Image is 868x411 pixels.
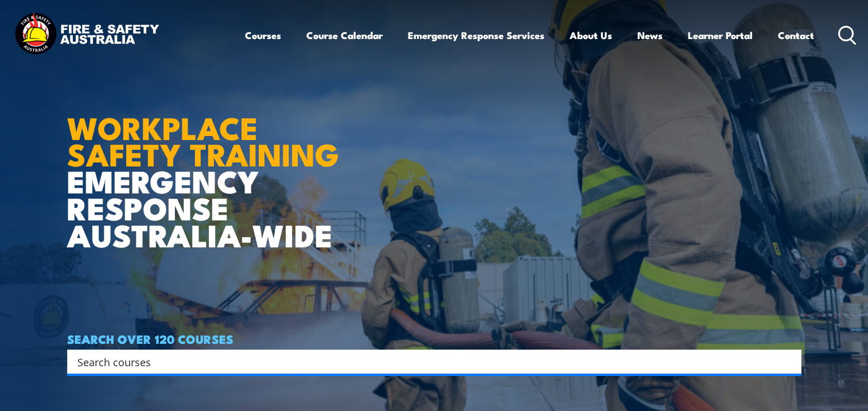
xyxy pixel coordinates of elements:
[306,20,383,51] a: Course Calendar
[67,85,348,248] h1: EMERGENCY RESPONSE AUSTRALIA-WIDE
[67,103,339,177] strong: WORKPLACE SAFETY TRAINING
[637,20,663,51] a: News
[67,332,801,345] h4: SEARCH OVER 120 COURSES
[688,20,753,51] a: Learner Portal
[245,20,281,51] a: Courses
[80,354,779,370] form: Search form
[77,353,776,370] input: Search input
[570,20,612,51] a: About Us
[781,354,797,370] button: Search magnifier button
[408,20,544,51] a: Emergency Response Services
[778,20,814,51] a: Contact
